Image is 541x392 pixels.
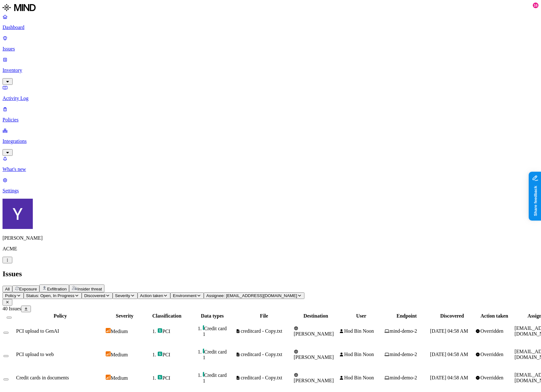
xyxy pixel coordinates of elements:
[115,293,130,298] span: Severity
[203,325,234,331] div: Credit card
[344,352,374,357] span: Hod Bin Noon
[339,313,383,319] div: User
[3,128,538,155] a: Integrations
[26,293,74,298] span: Status: Open, In Progress
[3,57,538,84] a: Inventory
[173,293,197,298] span: Environment
[3,25,538,30] p: Dashboard
[157,351,162,356] img: pci.svg
[106,375,111,380] img: severity-medium.svg
[203,348,204,354] img: pci-line.svg
[203,348,234,355] div: Credit card
[203,331,234,337] div: 1
[480,352,503,357] span: Overridden
[157,351,189,358] div: PCI
[5,287,10,291] span: All
[16,313,104,319] div: Policy
[294,354,334,360] span: [PERSON_NAME]
[7,317,12,319] button: Select all
[203,325,204,330] img: pci-line.svg
[480,328,503,334] span: Overridden
[145,313,189,319] div: Classification
[106,328,111,333] img: severity-medium.svg
[157,328,189,334] div: PCI
[3,246,538,252] p: ACME
[3,14,538,30] a: Dashboard
[3,96,538,101] p: Activity Log
[390,352,417,357] span: mind-demo-2
[390,375,417,380] span: mind-demo-2
[157,328,162,333] img: pci.svg
[5,293,16,298] span: Policy
[157,375,162,380] img: pci.svg
[3,270,538,278] h2: Issues
[3,67,538,73] p: Inventory
[241,328,282,334] span: creditcard - Copy.txt
[111,375,128,381] span: Medium
[3,46,538,52] p: Issues
[106,313,144,319] div: Severity
[16,375,69,380] span: Credit cards in documents
[430,328,468,334] span: [DATE] 04:58 AM
[480,375,503,380] span: Overridden
[385,313,429,319] div: Endpoint
[3,306,21,311] span: 40 Issues
[294,378,334,383] span: [PERSON_NAME]
[475,313,513,319] div: Action taken
[19,287,37,291] span: Exposure
[77,287,102,291] span: Insider threat
[3,3,36,13] img: MIND
[3,106,538,123] a: Policies
[533,3,538,8] div: 16
[430,352,468,357] span: [DATE] 04:58 AM
[190,313,234,319] div: Data types
[294,313,338,319] div: Destination
[3,378,9,380] button: Select row
[3,332,9,334] button: Select row
[344,375,374,380] span: Hod Bin Noon
[236,313,292,319] div: File
[3,117,538,123] p: Policies
[3,177,538,194] a: Settings
[241,375,282,380] span: creditcard - Copy.txt
[203,372,204,377] img: pci-line.svg
[3,199,33,229] img: Yana Orhov
[16,328,59,334] span: PCI upload to GenAI
[3,3,538,14] a: MIND
[3,188,538,194] p: Settings
[241,352,282,357] span: creditcard - Copy.txt
[3,35,538,52] a: Issues
[111,352,128,357] span: Medium
[344,328,374,334] span: Hod Bin Noon
[206,293,297,298] span: Assignee: [EMAIL_ADDRESS][DOMAIN_NAME]
[3,156,538,172] a: What's new
[294,331,334,336] span: [PERSON_NAME]
[203,372,234,378] div: Credit card
[3,85,538,101] a: Activity Log
[390,328,417,334] span: mind-demo-2
[203,355,234,360] div: 1
[47,287,67,291] span: Exfiltration
[3,355,9,357] button: Select row
[157,375,189,381] div: PCI
[3,138,538,144] p: Integrations
[3,167,538,172] p: What's new
[430,375,468,380] span: [DATE] 04:58 AM
[16,352,54,357] span: PCI upload to web
[111,329,128,334] span: Medium
[430,313,474,319] div: Discovered
[203,378,234,384] div: 1
[106,351,111,356] img: severity-medium.svg
[84,293,105,298] span: Discovered
[140,293,163,298] span: Action taken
